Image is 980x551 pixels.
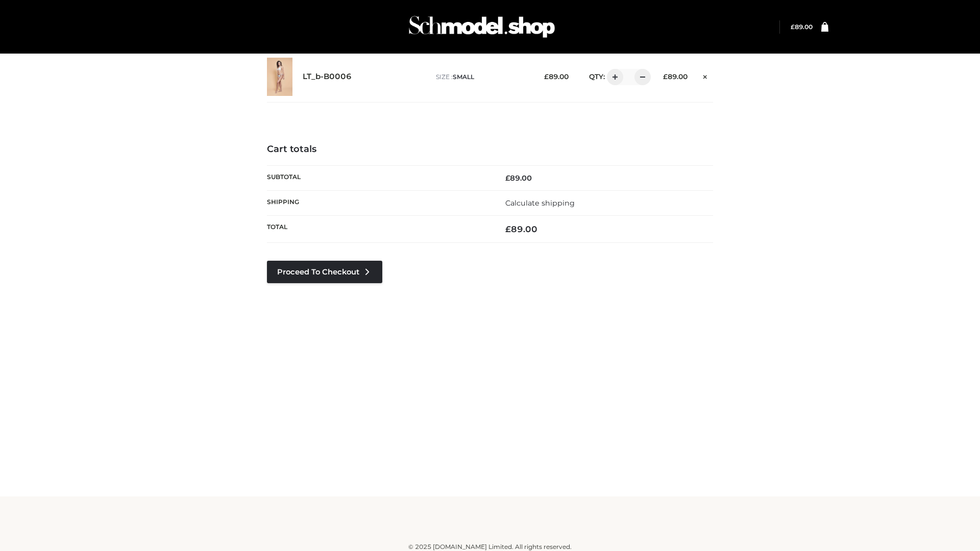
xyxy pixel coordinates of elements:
bdi: 89.00 [505,173,532,183]
span: £ [544,72,549,81]
th: Total [267,216,490,243]
p: size : [436,72,528,82]
span: £ [663,72,668,81]
th: Subtotal [267,165,490,190]
bdi: 89.00 [544,72,569,81]
h4: Cart totals [267,144,713,155]
span: SMALL [453,73,474,81]
bdi: 89.00 [505,224,537,234]
bdi: 89.00 [791,23,813,31]
span: £ [791,23,795,31]
div: QTY: [579,69,647,85]
th: Shipping [267,190,490,215]
img: Schmodel Admin 964 [405,7,558,47]
span: £ [505,173,510,183]
a: Calculate shipping [505,198,575,208]
a: £89.00 [791,23,813,31]
bdi: 89.00 [663,72,688,81]
a: Remove this item [698,69,713,82]
span: £ [505,224,511,234]
a: LT_b-B0006 [303,72,352,82]
a: Proceed to Checkout [267,261,382,283]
